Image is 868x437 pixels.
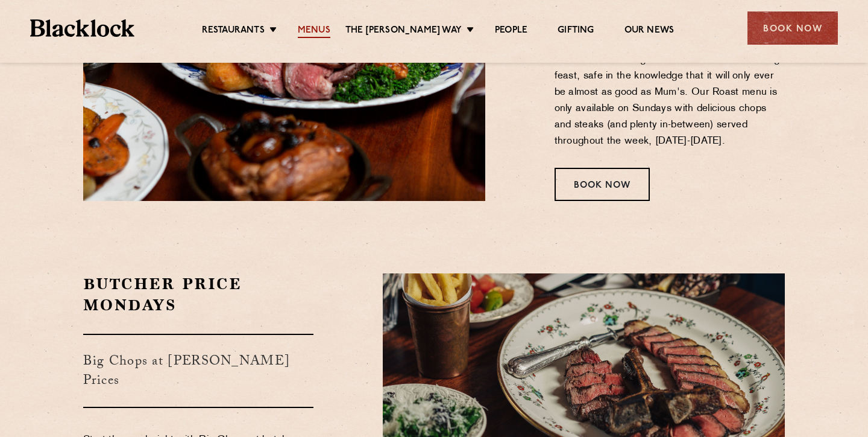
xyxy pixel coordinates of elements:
a: Gifting [558,25,594,38]
a: Restaurants [202,25,265,38]
h3: Big Chops at [PERSON_NAME] Prices [83,334,314,408]
a: People [495,25,527,38]
a: Our News [624,25,675,38]
div: Book Now [555,168,650,201]
img: BL_Textured_Logo-footer-cropped.svg [30,19,134,37]
a: The [PERSON_NAME] Way [345,25,462,38]
a: Menus [298,25,330,38]
div: Book Now [747,11,838,45]
h2: Butcher Price Mondays [83,273,314,316]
